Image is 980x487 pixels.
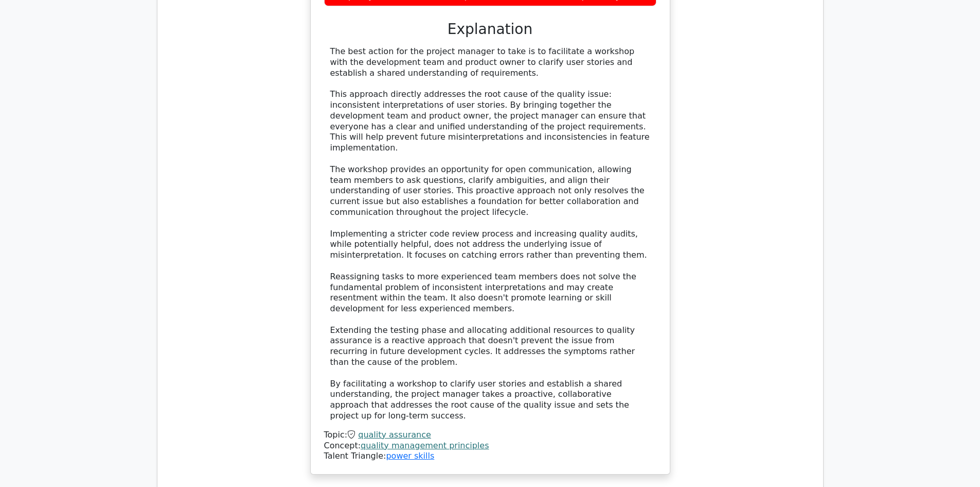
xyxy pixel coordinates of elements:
[324,430,656,441] div: Topic:
[324,430,656,462] div: Talent Triangle:
[324,441,656,451] div: Concept:
[386,451,434,461] a: power skills
[330,46,650,422] div: The best action for the project manager to take is to facilitate a workshop with the development ...
[358,430,431,440] a: quality assurance
[330,21,650,38] h3: Explanation
[361,441,489,450] a: quality management principles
